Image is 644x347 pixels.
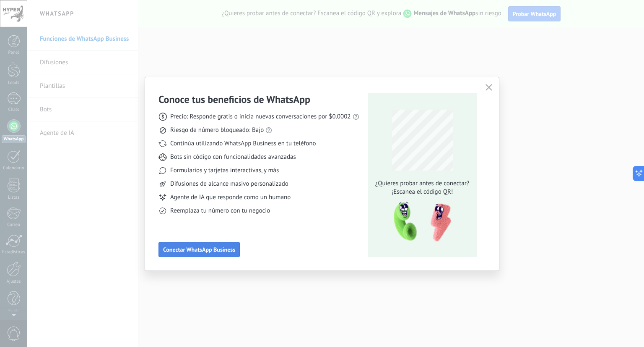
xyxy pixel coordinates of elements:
[373,179,472,188] span: ¿Quieres probar antes de conectar?
[170,193,291,202] span: Agente de IA que responde como un humano
[170,113,351,121] span: Precio: Responde gratis o inicia nuevas conversaciones por $0.0002
[170,139,316,148] span: Continúa utilizando WhatsApp Business en tu teléfono
[170,153,296,161] span: Bots sin código con funcionalidades avanzadas
[158,242,240,257] button: Conectar WhatsApp Business
[170,166,279,175] span: Formularios y tarjetas interactivas, y más
[170,180,288,188] span: Difusiones de alcance masivo personalizado
[163,247,235,252] span: Conectar WhatsApp Business
[373,188,472,196] span: ¡Escanea el código QR!
[158,93,310,106] h3: Conoce tus beneficios de WhatsApp
[387,200,453,244] img: qr-pic-1x.png
[170,207,270,215] span: Reemplaza tu número con tu negocio
[170,126,264,134] span: Riesgo de número bloqueado: Bajo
